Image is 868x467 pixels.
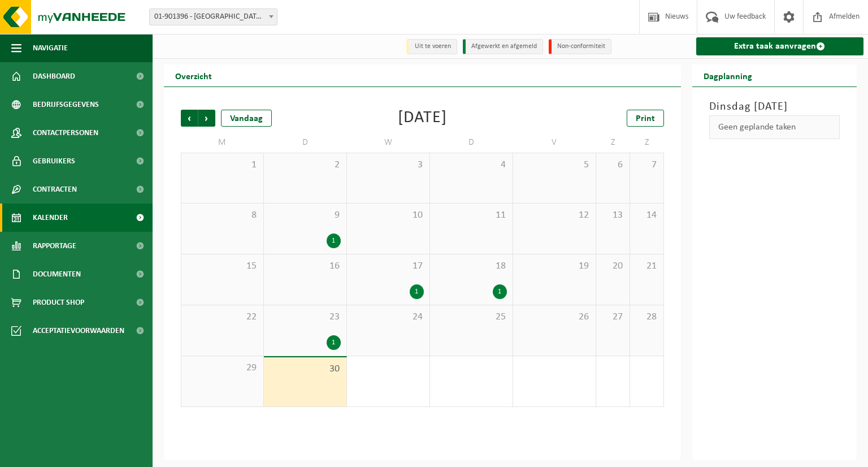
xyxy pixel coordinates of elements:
[513,132,596,153] td: V
[406,39,457,54] li: Uit te voeren
[636,260,658,273] span: 21
[33,147,75,175] span: Gebruikers
[327,233,341,248] div: 1
[187,311,258,323] span: 22
[270,209,341,222] span: 9
[33,175,77,204] span: Contracten
[187,159,258,171] span: 1
[519,159,590,171] span: 5
[187,362,258,374] span: 29
[33,62,75,90] span: Dashboard
[602,311,624,323] span: 27
[627,110,664,127] a: Print
[602,260,624,273] span: 20
[187,260,258,273] span: 15
[353,159,424,171] span: 3
[198,110,215,127] span: Volgende
[398,110,447,127] div: [DATE]
[270,363,341,375] span: 30
[353,311,424,323] span: 24
[436,159,507,171] span: 4
[436,209,507,222] span: 11
[33,119,98,147] span: Contactpersonen
[33,204,68,232] span: Kalender
[327,335,341,350] div: 1
[549,39,611,54] li: Non-conformiteit
[709,115,840,139] div: Geen geplande taken
[410,284,424,299] div: 1
[270,159,341,171] span: 2
[602,159,624,171] span: 6
[264,132,347,153] td: D
[33,34,68,62] span: Navigatie
[430,132,513,153] td: D
[519,260,590,273] span: 19
[636,209,658,222] span: 14
[602,209,624,222] span: 13
[636,114,655,123] span: Print
[181,132,264,153] td: M
[33,232,76,260] span: Rapportage
[187,209,258,222] span: 8
[596,132,630,153] td: Z
[493,284,507,299] div: 1
[33,288,84,317] span: Product Shop
[181,110,198,127] span: Vorige
[347,132,430,153] td: W
[270,311,341,323] span: 23
[33,260,81,288] span: Documenten
[150,9,277,25] span: 01-901396 - WILLEMOT NV - GENT
[353,209,424,222] span: 10
[692,64,763,87] h2: Dagplanning
[221,110,272,127] div: Vandaag
[463,39,543,54] li: Afgewerkt en afgemeld
[436,311,507,323] span: 25
[696,37,864,55] a: Extra taak aanvragen
[636,159,658,171] span: 7
[709,98,840,115] h3: Dinsdag [DATE]
[519,311,590,323] span: 26
[164,64,223,87] h2: Overzicht
[33,90,99,119] span: Bedrijfsgegevens
[353,260,424,273] span: 17
[270,260,341,273] span: 16
[33,317,124,345] span: Acceptatievoorwaarden
[519,209,590,222] span: 12
[149,8,277,25] span: 01-901396 - WILLEMOT NV - GENT
[636,311,658,323] span: 28
[436,260,507,273] span: 18
[630,132,664,153] td: Z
